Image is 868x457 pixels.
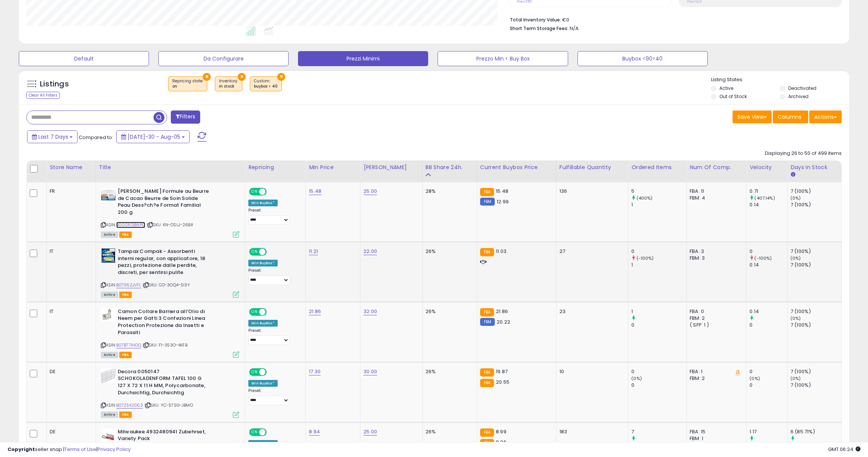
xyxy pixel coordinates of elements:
[101,428,116,443] img: 31FbYF9Ct3L._SL40_.jpg
[64,446,96,453] a: Terms of Use
[40,79,69,89] h5: Listings
[118,248,209,278] b: Tampax Compak - Assorbenti interni regular, con applicatore, 18 pezzi, protezione dalle perdite, ...
[631,262,686,268] div: 1
[765,150,842,157] div: Displaying 26 to 50 of 499 items
[309,428,320,436] a: 8.94
[690,188,740,195] div: FBA: 11
[480,188,494,196] small: FBA
[749,382,787,389] div: 0
[254,78,278,89] span: Custom:
[116,342,141,348] a: B07B771HDQ
[690,195,740,201] div: FBM: 4
[496,378,509,386] span: 20.55
[171,110,200,124] button: Filters
[790,308,841,315] div: 7 (100%)
[50,428,90,435] div: DE
[248,163,303,171] div: Repricing
[480,308,494,316] small: FBA
[637,195,653,201] small: (400%)
[790,322,841,328] div: 7 (100%)
[238,73,246,81] button: ×
[749,368,787,375] div: 0
[363,188,377,195] a: 25.00
[631,248,686,255] div: 0
[50,368,90,375] div: DE
[690,375,740,382] div: FBM: 2
[248,320,278,327] div: Win BuyBox *
[690,322,740,328] div: ( SFP: 1 )
[101,248,116,263] img: 51BJycONzwL._SL40_.jpg
[719,93,747,100] label: Out of Stock
[559,308,623,315] div: 23
[248,380,278,387] div: Win BuyBox *
[631,428,686,435] div: 7
[631,375,642,381] small: (0%)
[690,428,740,435] div: FBA: 15
[101,308,116,321] img: 41ZaKDVrotL._SL40_.jpg
[101,292,118,298] span: All listings currently available for purchase on Amazon
[219,78,238,89] span: Inventory :
[749,188,787,195] div: 0.71
[496,428,506,435] span: 8.99
[266,249,278,255] span: OFF
[790,262,841,268] div: 7 (100%)
[119,412,132,418] span: FBA
[101,248,240,297] div: ASIN:
[266,429,278,435] span: OFF
[116,130,190,143] button: [DATE]-30 - Aug-05
[8,446,131,453] div: seller snap | |
[426,368,471,375] div: 26%
[101,308,240,357] div: ASIN:
[790,248,841,255] div: 7 (100%)
[559,248,623,255] div: 27
[101,368,116,383] img: 41bZY7oSlZL._SL40_.jpg
[219,84,238,89] div: in stock
[559,188,623,195] div: 136
[496,188,508,195] span: 15.48
[578,51,708,66] button: Buybox <90>40
[631,188,686,195] div: 5
[116,282,141,288] a: B0795ZJVFL
[790,375,801,381] small: (0%)
[559,163,625,171] div: Fulfillable Quantity
[790,368,841,375] div: 7 (100%)
[559,428,623,435] div: 183
[101,232,118,238] span: All listings currently available for purchase on Amazon
[172,78,203,89] span: Repricing state :
[749,262,787,268] div: 0.14
[266,369,278,375] span: OFF
[631,163,683,171] div: Ordered Items
[27,130,78,143] button: Last 7 Days
[749,201,787,208] div: 0.14
[144,402,193,408] span: | SKU: YC-57SG-JBMO
[790,188,841,195] div: 7 (100%)
[363,163,419,171] div: [PERSON_NAME]
[101,188,240,237] div: ASIN:
[510,17,561,23] b: Total Inventory Value:
[631,382,686,389] div: 0
[128,133,180,141] span: [DATE]-30 - Aug-05
[248,388,300,405] div: Preset:
[363,428,377,436] a: 25.00
[50,248,90,255] div: IT
[203,73,211,81] button: ×
[690,163,743,171] div: Num of Comp.
[309,188,321,195] a: 15.48
[426,188,471,195] div: 28%
[250,189,259,195] span: ON
[690,368,740,375] div: FBA: 1
[480,428,494,437] small: FBA
[510,25,569,32] b: Short Term Storage Fees:
[690,255,740,262] div: FBM: 3
[790,163,838,171] div: Days In Stock
[116,402,143,409] a: B07Z5K2DC3
[749,322,787,328] div: 0
[99,163,242,171] div: Title
[749,163,784,171] div: Velocity
[790,315,801,321] small: (0%)
[426,428,471,435] div: 26%
[250,309,259,315] span: ON
[749,428,787,435] div: 1.17
[690,248,740,255] div: FBA: 3
[363,308,377,315] a: 32.00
